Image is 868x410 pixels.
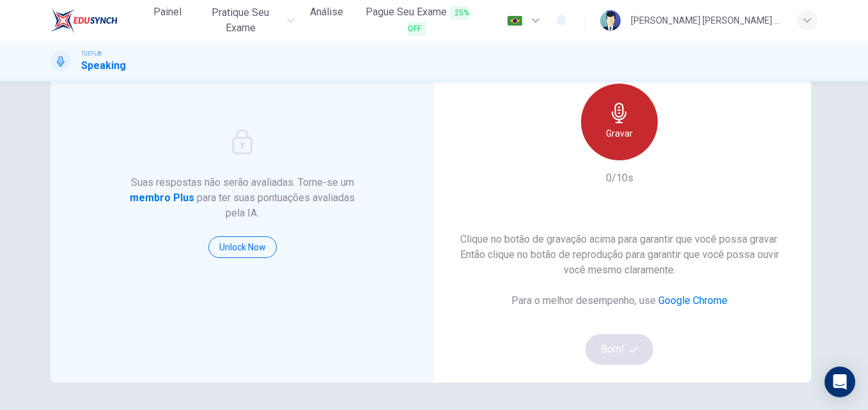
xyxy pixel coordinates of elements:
a: EduSynch logo [50,8,147,33]
a: Google Chrome [658,294,727,307]
button: Análise [305,1,348,24]
div: [PERSON_NAME] [PERSON_NAME] Vanzuita [631,13,782,28]
img: EduSynch logo [50,8,118,33]
div: Open Intercom Messenger [825,367,855,397]
h6: 0/10s [606,171,633,186]
h6: Gravar [606,126,633,141]
strong: membro Plus [130,192,194,204]
button: Unlock Now [208,236,277,258]
h1: Speaking [81,58,126,73]
button: Pague Seu Exame25% OFF [353,1,481,40]
h6: Para o melhor desempenho, use [511,293,727,308]
span: Análise [310,4,343,20]
img: Profile picture [600,10,621,31]
span: Painel [153,4,182,20]
img: pt [507,16,523,26]
span: Pratique seu exame [198,5,283,36]
h6: Suas respostas não serão avaliadas. Torne-se um para ter suas pontuações avaliadas pela IA. [127,175,358,221]
a: Painel [147,1,188,40]
button: Gravar [581,84,658,160]
a: Análise [305,1,348,40]
h6: Clique no botão de gravação acima para garantir que você possa gravar. Então clique no botão de r... [448,232,791,278]
span: TOEFL® [81,49,102,58]
button: Painel [147,1,188,24]
span: Pague Seu Exame [359,4,476,36]
button: Pratique seu exame [193,1,300,40]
